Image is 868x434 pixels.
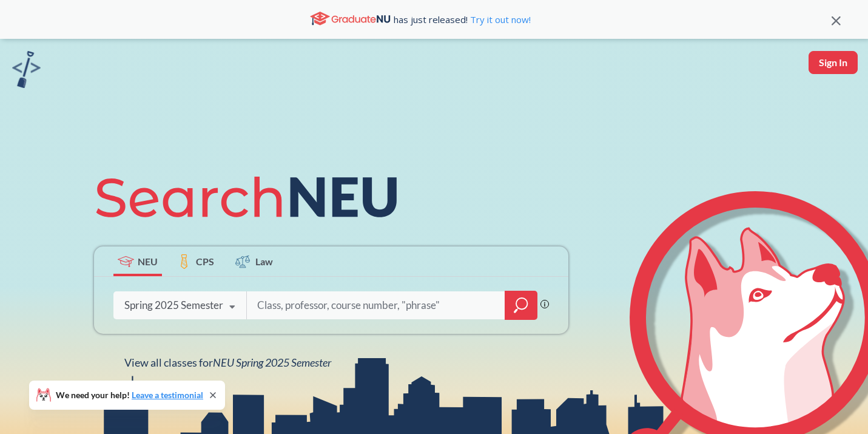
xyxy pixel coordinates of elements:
a: Try it out now! [468,13,531,25]
span: NEU [138,254,158,268]
div: Spring 2025 Semester [124,299,223,312]
span: We need your help! [56,391,203,399]
span: has just released! [394,13,531,26]
span: Law [255,254,273,268]
svg: magnifying glass [514,297,528,314]
div: magnifying glass [505,291,537,320]
a: sandbox logo [12,51,41,92]
span: NEU Spring 2025 Semester [213,356,331,369]
img: sandbox logo [12,51,41,88]
span: CPS [196,254,214,268]
a: Leave a testimonial [132,390,203,400]
input: Class, professor, course number, "phrase" [256,293,496,318]
span: View all classes for [124,356,331,369]
button: Sign In [809,51,858,74]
